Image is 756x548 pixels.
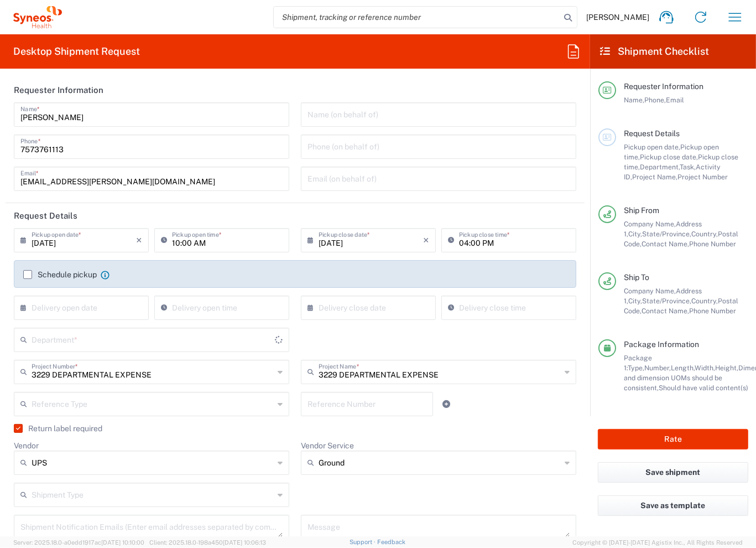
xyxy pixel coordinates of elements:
span: Phone Number [689,307,736,315]
button: Rate [598,429,748,449]
span: Server: 2025.18.0-a0edd1917ac [13,539,144,546]
span: Pickup close date, [640,153,698,161]
span: Company Name, [624,287,676,295]
span: Ship From [624,206,659,215]
span: Request Details [624,129,680,138]
a: Support [350,539,377,545]
span: Task, [680,163,696,171]
span: Copyright © [DATE]-[DATE] Agistix Inc., All Rights Reserved [572,537,743,547]
span: Height, [715,364,738,372]
h2: Requester Information [14,85,103,96]
span: Company Name, [624,220,676,228]
span: [DATE] 10:10:00 [101,539,144,546]
h2: Desktop Shipment Request [13,45,140,58]
span: Requester Information [624,82,703,91]
a: Add Reference [439,396,454,412]
button: Save as template [598,495,748,516]
span: Pickup open date, [624,143,680,151]
span: [DATE] 10:06:13 [223,539,266,546]
i: × [423,231,429,249]
label: Return label required [14,424,102,433]
button: Save shipment [598,462,748,483]
span: Client: 2025.18.0-198a450 [149,539,266,546]
span: Country, [691,297,718,305]
span: State/Province, [642,297,691,305]
span: Country, [691,230,718,238]
span: Project Number [677,173,728,181]
span: Number, [644,364,671,372]
span: Name, [624,96,644,104]
input: Shipment, tracking or reference number [274,7,560,28]
label: Schedule pickup [23,270,97,279]
span: City, [628,297,642,305]
span: Email [666,96,684,104]
label: Vendor Service [301,441,354,451]
span: Contact Name, [642,240,689,248]
span: Ship To [624,273,649,282]
span: Should have valid content(s) [659,384,748,392]
h2: Shipment Checklist [600,45,709,58]
span: Project Name, [632,173,677,181]
span: City, [628,230,642,238]
span: Type, [628,364,644,372]
span: Phone, [644,96,666,104]
label: Vendor [14,441,39,451]
span: Package 1: [624,354,652,372]
span: Package Information [624,340,699,349]
span: Contact Name, [642,307,689,315]
span: Department, [640,163,680,171]
span: [PERSON_NAME] [586,12,649,22]
a: Feedback [377,539,405,545]
span: State/Province, [642,230,691,238]
span: Phone Number [689,240,736,248]
span: Length, [671,364,695,372]
i: × [136,231,142,249]
h2: Request Details [14,210,77,221]
span: Width, [695,364,715,372]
